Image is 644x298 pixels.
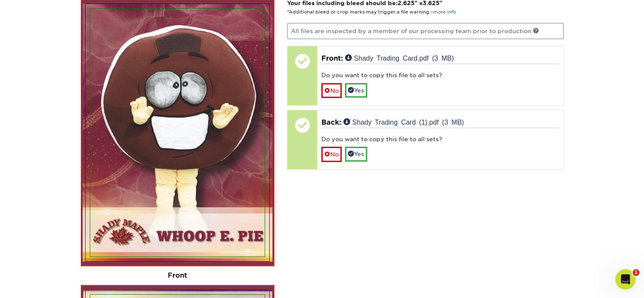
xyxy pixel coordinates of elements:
[321,118,341,126] span: Back:
[343,118,464,125] a: Shady Trading Card (1).pdf (3 MB)
[633,269,639,276] span: 1
[321,135,559,147] div: Do you want to copy this file to all sets?
[615,269,636,290] iframe: Intercom live chat
[81,266,275,285] div: Front
[321,147,342,162] a: No
[345,147,367,161] a: Yes
[321,54,343,62] span: Front:
[321,83,342,98] a: No
[345,83,367,97] a: Yes
[287,23,564,39] p: All files are inspected by a member of our processing team prior to production.
[345,54,454,61] a: Shady Trading Card.pdf (3 MB)
[321,71,559,83] div: Do you want to copy this file to all sets?
[433,9,456,15] a: more info
[287,9,456,15] small: *Additional bleed or crop marks may trigger a file warning –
